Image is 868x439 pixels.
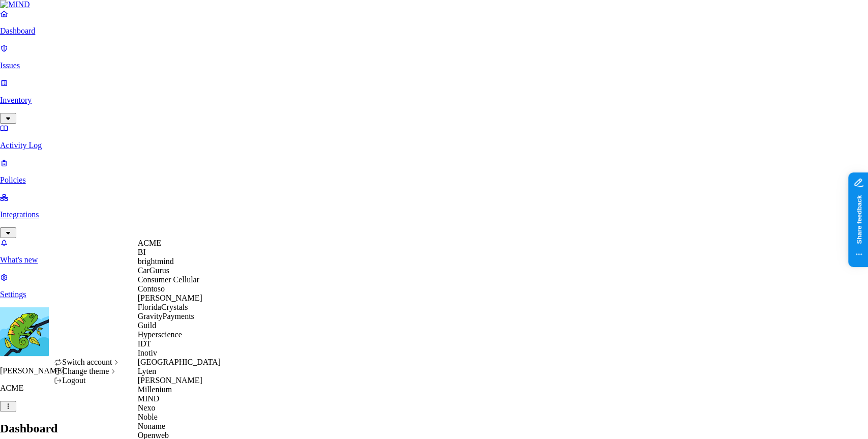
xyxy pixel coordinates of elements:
[62,367,109,375] span: Change theme
[138,358,221,366] span: [GEOGRAPHIC_DATA]
[138,303,188,311] span: FloridaCrystals
[138,413,158,421] span: Noble
[138,239,161,247] span: ACME
[138,330,182,339] span: Hyperscience
[138,257,174,266] span: brightmind
[138,284,165,293] span: Contoso
[138,266,169,275] span: CarGurus
[138,367,156,375] span: Lyten
[138,294,202,302] span: [PERSON_NAME]
[138,422,165,430] span: Noname
[138,403,156,412] span: Nexo
[62,358,112,366] span: Switch account
[138,275,199,284] span: Consumer Cellular
[138,348,157,357] span: Inotiv
[138,339,152,348] span: IDT
[138,385,172,394] span: Millenium
[138,394,160,403] span: MIND
[138,248,146,256] span: BI
[138,312,194,320] span: GravityPayments
[138,376,202,385] span: [PERSON_NAME]
[54,376,121,385] div: Logout
[138,321,156,330] span: Guild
